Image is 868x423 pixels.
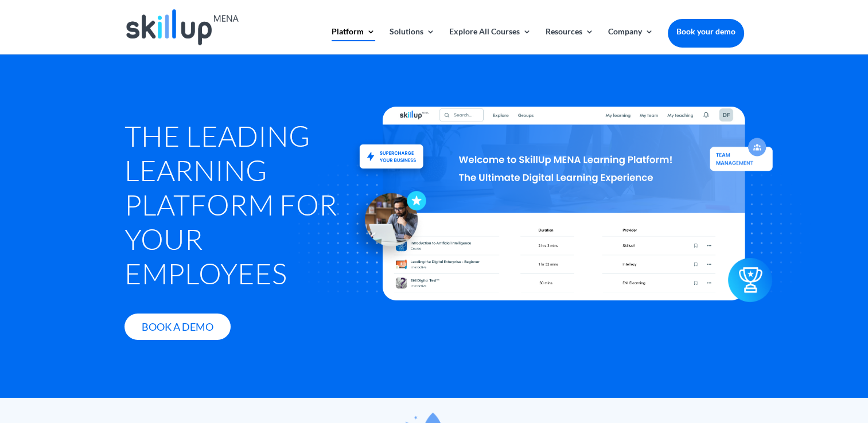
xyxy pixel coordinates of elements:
[668,19,744,44] a: Book your demo
[729,267,773,311] img: icon2 - Skillup
[351,128,433,170] img: Upskill and reskill your staff - SkillUp MENA
[811,368,868,423] iframe: Chat Widget
[126,9,239,45] img: Skillup Mena
[390,28,435,54] a: Solutions
[124,314,231,340] a: Book A Demo
[546,28,594,54] a: Resources
[124,119,352,296] h1: The Leading Learning Platform for Your Employees
[332,28,375,54] a: Platform
[449,28,531,54] a: Explore All Courses
[344,182,426,264] img: icon - Skillup
[608,28,653,54] a: Company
